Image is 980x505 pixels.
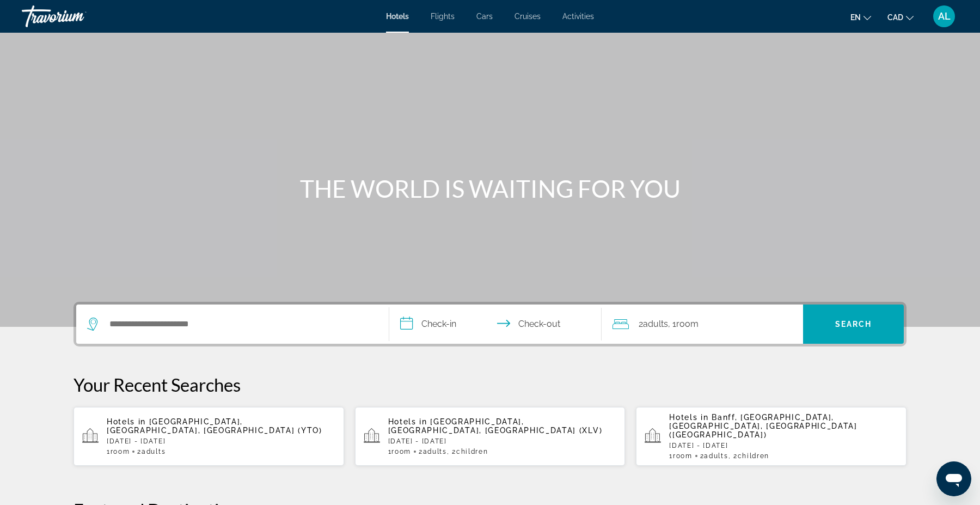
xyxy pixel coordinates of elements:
a: Flights [431,12,455,21]
span: Room [111,448,130,455]
span: Adults [142,448,166,455]
span: Adults [704,452,728,460]
button: Search [803,305,904,344]
span: Adults [423,448,447,455]
h1: THE WORLD IS WAITING FOR YOU [286,174,694,203]
button: Hotels in [GEOGRAPHIC_DATA], [GEOGRAPHIC_DATA], [GEOGRAPHIC_DATA] (YTO)[DATE] - [DATE]1Room2Adults [73,406,344,466]
p: Your Recent Searches [73,374,906,396]
button: Hotels in Banff, [GEOGRAPHIC_DATA], [GEOGRAPHIC_DATA], [GEOGRAPHIC_DATA] ([GEOGRAPHIC_DATA])[DATE... [636,406,906,466]
span: Hotels in [107,417,146,426]
p: [DATE] - [DATE] [107,437,335,445]
button: Select check in and out date [389,305,602,344]
span: Search [835,320,872,328]
span: Room [673,452,693,460]
span: [GEOGRAPHIC_DATA], [GEOGRAPHIC_DATA], [GEOGRAPHIC_DATA] (XLV) [388,417,603,435]
span: Room [391,448,411,455]
span: , 2 [728,452,770,460]
span: , 1 [668,317,699,332]
button: User Menu [930,5,958,28]
span: 2 [419,448,447,455]
div: Search widget [76,305,904,344]
a: Cruises [514,12,541,21]
span: CAD [887,13,903,22]
a: Cars [476,12,493,21]
span: AL [938,11,951,22]
button: Change currency [887,9,914,25]
span: 2 [137,448,166,455]
p: [DATE] - [DATE] [388,437,617,445]
span: , 2 [447,448,488,455]
a: Travorium [22,2,131,31]
span: Children [456,448,488,455]
a: Activities [562,12,594,21]
span: 1 [669,452,692,460]
span: 1 [388,448,411,455]
span: Hotels in [669,413,708,422]
span: 2 [700,452,728,460]
span: Children [738,452,769,460]
span: [GEOGRAPHIC_DATA], [GEOGRAPHIC_DATA], [GEOGRAPHIC_DATA] (YTO) [107,417,322,435]
span: 1 [107,448,130,455]
input: Search hotel destination [108,316,372,332]
span: 2 [639,317,668,332]
button: Hotels in [GEOGRAPHIC_DATA], [GEOGRAPHIC_DATA], [GEOGRAPHIC_DATA] (XLV)[DATE] - [DATE]1Room2Adult... [355,406,626,466]
button: Change language [850,9,871,25]
iframe: Bouton de lancement de la fenêtre de messagerie [936,461,971,496]
span: Banff, [GEOGRAPHIC_DATA], [GEOGRAPHIC_DATA], [GEOGRAPHIC_DATA] ([GEOGRAPHIC_DATA]) [669,413,857,439]
span: Room [676,319,699,329]
span: Hotels in [388,417,427,426]
button: Travelers: 2 adults, 0 children [602,305,803,344]
span: Adults [643,319,668,329]
span: en [850,13,861,22]
a: Hotels [386,12,409,21]
p: [DATE] - [DATE] [669,442,898,449]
